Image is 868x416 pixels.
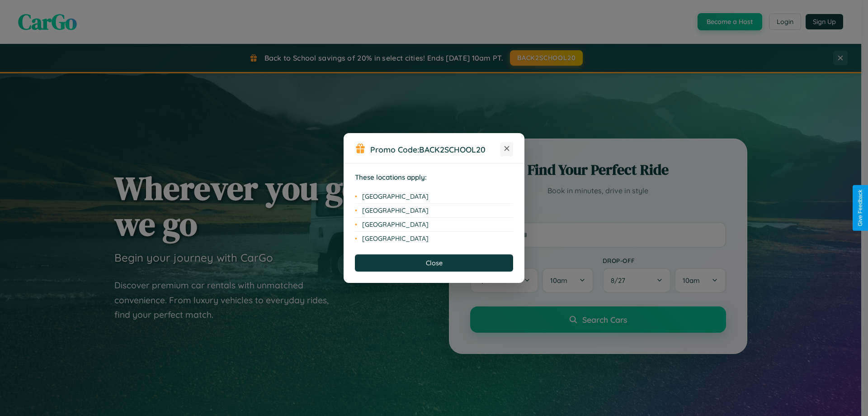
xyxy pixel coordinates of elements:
b: BACK2SCHOOL20 [419,144,486,154]
li: [GEOGRAPHIC_DATA] [355,232,513,245]
h3: Promo Code: [370,144,500,154]
div: Give Feedback [857,190,863,226]
strong: These locations apply: [355,173,427,182]
li: [GEOGRAPHIC_DATA] [355,218,513,232]
button: Close [355,254,513,272]
li: [GEOGRAPHIC_DATA] [355,190,513,204]
li: [GEOGRAPHIC_DATA] [355,204,513,218]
